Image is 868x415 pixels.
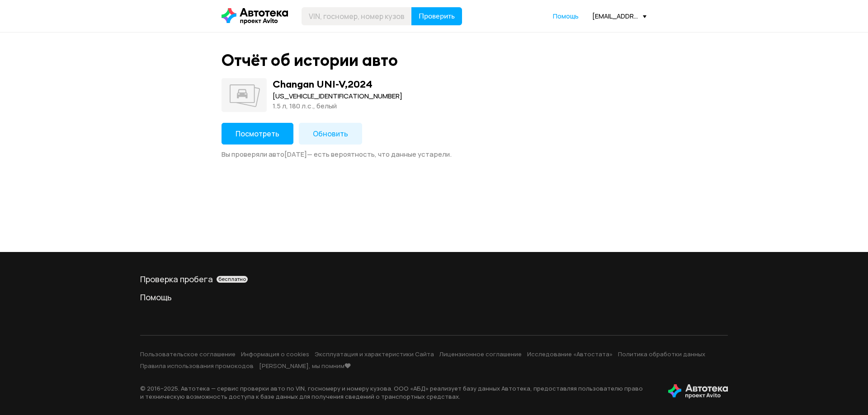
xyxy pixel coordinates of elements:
a: Помощь [140,292,728,303]
div: Проверка пробега [140,274,728,284]
span: Помощь [553,12,579,20]
a: Исследование «Автостата» [527,350,613,358]
div: [EMAIL_ADDRESS][PERSON_NAME][DOMAIN_NAME] [592,12,646,20]
span: Посмотреть [236,129,279,139]
div: 1.5 л, 180 л.c., белый [273,101,402,111]
a: Лицензионное соглашение [439,350,522,358]
div: Отчёт об истории авто [222,51,398,70]
input: VIN, госномер, номер кузова [302,7,412,25]
span: Проверить [419,13,455,20]
button: Посмотреть [222,123,293,145]
a: Информация о cookies [241,350,309,358]
a: Помощь [553,12,579,21]
a: Пользовательское соглашение [140,350,236,358]
p: © 2016– 2025 . Автотека — сервис проверки авто по VIN, госномеру и номеру кузова. ООО «АБД» реали... [140,384,654,401]
button: Проверить [411,7,462,25]
a: Правила использования промокодов [140,362,254,370]
a: Проверка пробегабесплатно [140,274,728,284]
button: Обновить [299,123,362,145]
span: Обновить [313,129,348,139]
div: Вы проверяли авто [DATE] — есть вероятность, что данные устарели. [222,150,646,159]
a: Политика обработки данных [618,350,705,358]
span: бесплатно [218,276,246,282]
div: Changan UNI-V , 2024 [273,78,373,90]
div: [US_VEHICLE_IDENTIFICATION_NUMBER] [273,91,402,101]
img: tWS6KzJlK1XUpy65r7uaHVIs4JI6Dha8Nraz9T2hA03BhoCc4MtbvZCxBLwJIh+mQSIAkLBJpqMoKVdP8sONaFJLCz6I0+pu7... [668,384,728,399]
a: [PERSON_NAME], мы помним [259,362,351,370]
a: Эксплуатация и характеристики Сайта [315,350,434,358]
